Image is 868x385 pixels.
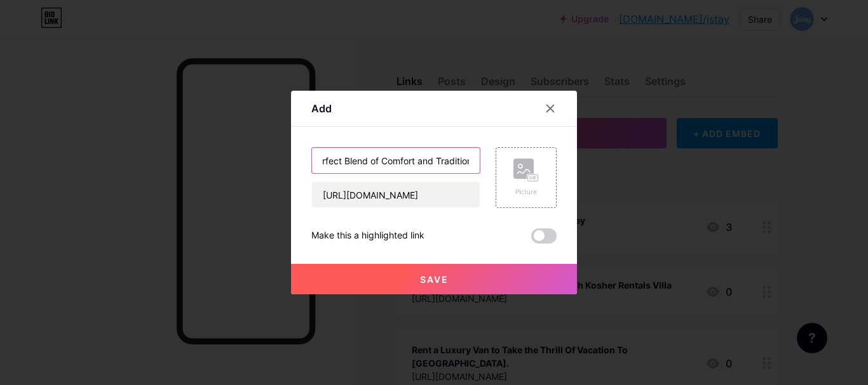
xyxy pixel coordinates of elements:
button: Save [291,264,577,294]
span: Save [420,274,449,285]
input: Title [312,148,480,173]
div: Make this a highlighted link [311,228,424,244]
div: Picture [513,187,539,197]
div: Add [311,101,332,116]
input: URL [312,182,480,207]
